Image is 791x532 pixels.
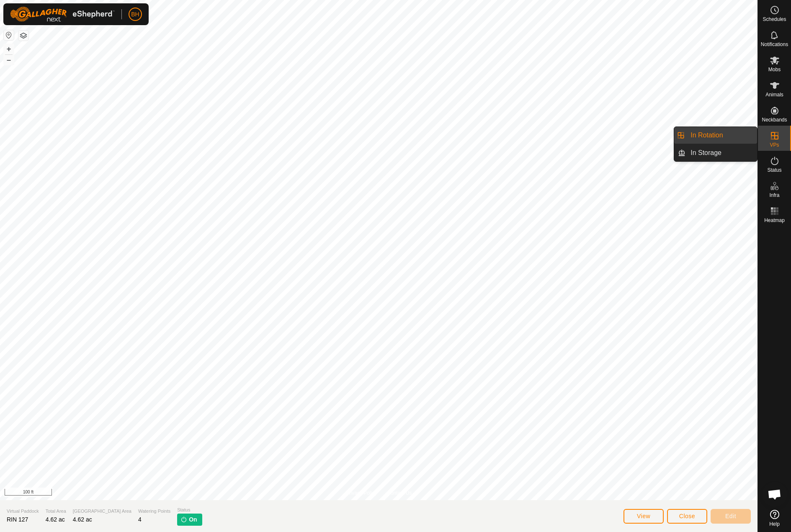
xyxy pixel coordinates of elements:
button: Edit [711,509,751,524]
button: View [624,509,664,524]
button: Reset Map [4,30,14,40]
span: In Rotation [691,130,723,140]
button: Map Layers [18,31,28,41]
span: 4.62 ac [73,516,92,523]
span: VPs [770,142,779,147]
a: Contact Us [387,489,412,497]
span: In Storage [691,148,721,158]
a: In Storage [685,145,757,161]
span: View [637,513,650,519]
a: In Rotation [685,127,757,144]
span: Animals [765,92,783,97]
div: Open chat [762,482,787,507]
img: turn-on [180,516,187,523]
span: Neckbands [762,117,787,122]
span: Status [177,506,202,514]
span: Total Area [46,508,66,515]
button: Close [667,509,707,524]
span: Schedules [763,17,786,22]
span: [GEOGRAPHIC_DATA] Area [73,508,131,515]
span: Notifications [761,42,788,47]
a: Help [758,506,791,530]
span: Status [767,168,781,173]
span: RIN 127 [7,516,28,523]
span: Virtual Paddock [7,508,39,515]
span: Infra [769,193,779,198]
a: Privacy Policy [345,489,377,497]
button: – [4,55,14,65]
li: In Rotation [674,127,757,144]
span: On [189,515,197,524]
span: 4.62 ac [46,516,65,523]
span: Edit [725,513,736,519]
span: Help [769,522,780,527]
li: In Storage [674,145,757,161]
span: Mobs [768,67,781,72]
img: Gallagher Logo [10,7,115,22]
span: Watering Points [138,508,170,515]
span: Close [679,513,695,519]
button: + [4,44,14,54]
span: BH [131,10,139,19]
span: 4 [138,516,142,523]
span: Heatmap [764,218,785,223]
